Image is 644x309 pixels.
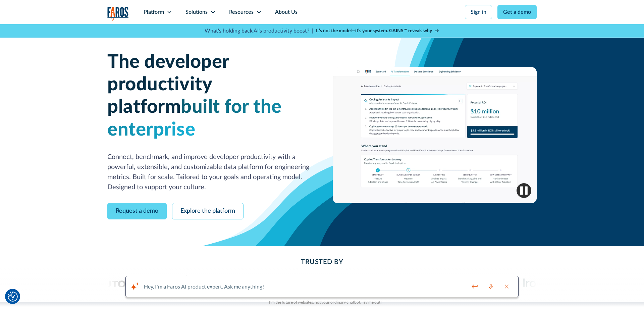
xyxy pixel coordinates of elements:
strong: It’s not the model—it’s your system. GAINS™ reveals why [316,29,432,33]
button: Cookie Settings [8,292,18,302]
button: Close search bar [499,279,515,294]
div: Resources [229,8,254,16]
a: It’s not the model—it’s your system. GAINS™ reveals why [316,28,439,35]
a: Get a demo [497,5,537,19]
p: Connect, benchmark, and improve developer productivity with a powerful, extensible, and customiza... [107,152,311,192]
h2: Trusted By [161,257,483,267]
img: Logo of the analytics and reporting company Faros. [107,7,129,20]
button: Enter [467,279,483,294]
div: I'm the future of websites, not your ordinary chatbot. Try me out! [129,299,521,305]
div: Solutions [185,8,208,16]
div: Platform [144,8,164,16]
h1: The developer productivity platform [107,51,311,141]
input: Hey, I'm a Faros AI product expert. Ask me anything! [144,283,462,290]
span: built for the enterprise [107,98,282,139]
p: What's holding back AI's productivity boost? | [205,27,313,35]
a: Explore the platform [172,203,244,219]
img: Pause video [517,183,531,198]
a: Request a demo [107,203,167,219]
button: Start recording [483,279,499,294]
img: Revisit consent button [8,292,18,302]
div: Toggle inspiration questions [129,281,140,292]
a: home [107,7,129,20]
a: Sign in [465,5,492,19]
